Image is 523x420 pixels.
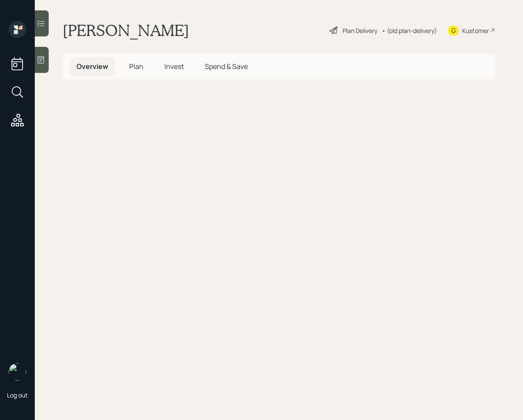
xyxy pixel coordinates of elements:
[129,62,143,71] span: Plan
[205,62,248,71] span: Spend & Save
[462,26,489,35] div: Kustomer
[77,62,108,71] span: Overview
[63,21,189,40] h1: [PERSON_NAME]
[9,363,26,381] img: retirable_logo.png
[382,26,437,35] div: • (old plan-delivery)
[343,26,377,35] div: Plan Delivery
[164,62,184,71] span: Invest
[7,391,28,399] div: Log out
